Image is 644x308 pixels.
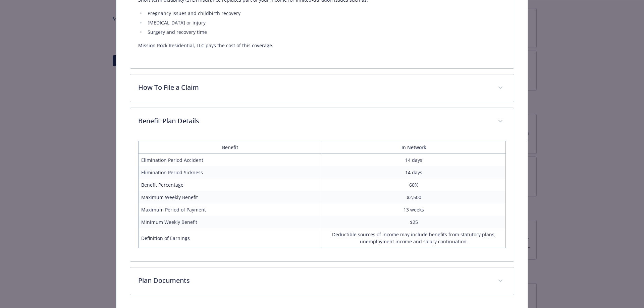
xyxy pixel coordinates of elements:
td: Elimination Period Accident [138,154,322,167]
p: Plan Documents [138,275,490,286]
p: Mission Rock Residential, LLC pays the cost of this coverage. [138,42,506,50]
td: Benefit Percentage [138,179,322,191]
div: Benefit Plan Details [130,135,514,261]
td: 13 weeks [322,203,506,216]
li: Pregnancy issues and childbirth recovery [146,9,506,17]
td: Deductible sources of income may include benefits from statutory plans, unemployment income and s... [322,228,506,248]
td: Elimination Period Sickness [138,166,322,179]
td: Maximum Period of Payment [138,203,322,216]
th: In Network [322,141,506,154]
td: Definition of Earnings [138,228,322,248]
li: Surgery and recovery time [146,28,506,36]
td: Minimum Weekly Benefit [138,216,322,228]
p: Benefit Plan Details [138,116,490,126]
td: 14 days [322,154,506,167]
div: How To File a Claim [130,74,514,102]
p: How To File a Claim [138,82,490,93]
li: [MEDICAL_DATA] or injury [146,19,506,27]
td: $2,500 [322,191,506,203]
td: Maximum Weekly Benefit [138,191,322,203]
td: 60% [322,179,506,191]
th: Benefit [138,141,322,154]
td: 14 days [322,166,506,179]
td: $25 [322,216,506,228]
div: Benefit Plan Details [130,108,514,135]
div: Plan Documents [130,267,514,295]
